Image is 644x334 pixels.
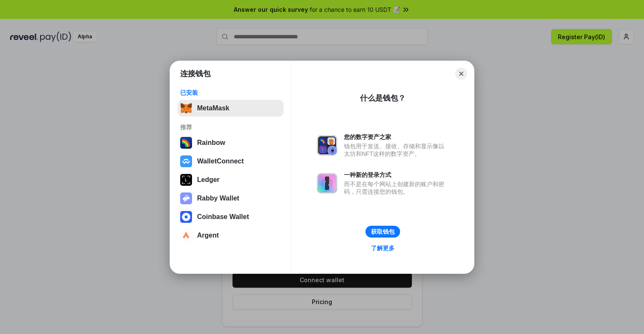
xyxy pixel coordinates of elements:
div: Argent [197,232,219,239]
img: svg+xml,%3Csvg%20xmlns%3D%22http%3A%2F%2Fwww.w3.org%2F2000%2Fsvg%22%20fill%3D%22none%22%20viewBox... [180,192,192,204]
div: MetaMask [197,104,229,112]
div: Coinbase Wallet [197,213,249,221]
button: Close [455,68,467,80]
div: 您的数字资产之家 [344,133,449,141]
img: svg+xml,%3Csvg%20width%3D%2228%22%20height%3D%2228%22%20viewBox%3D%220%200%2028%2028%22%20fill%3D... [180,155,192,167]
img: svg+xml,%3Csvg%20width%3D%22120%22%20height%3D%22120%22%20viewBox%3D%220%200%20120%20120%22%20fil... [180,137,192,149]
div: Rainbow [197,139,225,147]
img: svg+xml,%3Csvg%20fill%3D%22none%22%20height%3D%2233%22%20viewBox%3D%220%200%2035%2033%22%20width%... [180,102,192,114]
div: 钱包用于发送、接收、存储和显示像以太坊和NFT这样的数字资产。 [344,142,449,158]
button: MetaMask [178,100,284,117]
div: 而不是在每个网站上创建新的账户和密码，只需连接您的钱包。 [344,180,449,195]
div: 一种新的登录方式 [344,171,449,179]
div: 获取钱包 [371,228,395,235]
a: 了解更多 [366,243,400,254]
img: svg+xml,%3Csvg%20width%3D%2228%22%20height%3D%2228%22%20viewBox%3D%220%200%2028%2028%22%20fill%3D... [180,230,192,241]
div: 什么是钱包？ [360,93,406,103]
div: Rabby Wallet [197,195,239,202]
div: 已安装 [180,89,281,96]
button: Rainbow [178,134,284,151]
div: WalletConnect [197,158,244,165]
div: 了解更多 [371,244,395,252]
img: svg+xml,%3Csvg%20xmlns%3D%22http%3A%2F%2Fwww.w3.org%2F2000%2Fsvg%22%20width%3D%2228%22%20height%3... [180,174,192,186]
div: Ledger [197,176,219,184]
button: WalletConnect [178,153,284,170]
button: Rabby Wallet [178,190,284,207]
img: svg+xml,%3Csvg%20xmlns%3D%22http%3A%2F%2Fwww.w3.org%2F2000%2Fsvg%22%20fill%3D%22none%22%20viewBox... [317,135,337,155]
h1: 连接钱包 [180,69,211,79]
button: Ledger [178,171,284,188]
button: Coinbase Wallet [178,208,284,225]
img: svg+xml,%3Csvg%20xmlns%3D%22http%3A%2F%2Fwww.w3.org%2F2000%2Fsvg%22%20fill%3D%22none%22%20viewBox... [317,173,337,193]
button: Argent [178,227,284,244]
img: svg+xml,%3Csvg%20width%3D%2228%22%20height%3D%2228%22%20viewBox%3D%220%200%2028%2028%22%20fill%3D... [180,211,192,223]
button: 获取钱包 [365,226,400,238]
div: 推荐 [180,123,281,131]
